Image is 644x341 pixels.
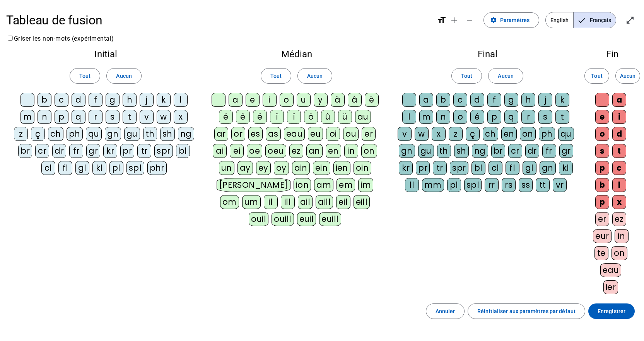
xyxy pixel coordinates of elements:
[231,127,245,141] div: or
[449,15,459,25] mat-icon: add
[558,127,574,141] div: qu
[593,229,612,243] div: eur
[242,195,261,209] div: um
[488,68,523,84] button: Aucun
[297,68,332,84] button: Aucun
[472,144,488,158] div: ng
[588,303,635,319] button: Enregistrer
[157,110,171,124] div: w
[140,93,154,107] div: j
[72,110,85,124] div: q
[536,178,550,192] div: tt
[612,144,626,158] div: t
[612,195,626,209] div: x
[471,161,485,175] div: bl
[426,303,465,319] button: Annuler
[308,127,323,141] div: eu
[38,93,51,107] div: b
[433,161,447,175] div: tr
[333,161,351,175] div: ien
[361,144,377,158] div: on
[483,127,498,141] div: ch
[615,229,629,243] div: in
[461,71,472,81] span: Tout
[449,127,463,141] div: z
[399,161,413,175] div: kr
[542,144,556,158] div: fr
[453,93,467,107] div: c
[52,144,66,158] div: dr
[314,93,328,107] div: y
[622,12,638,28] button: Entrer en plein écran
[419,110,433,124] div: m
[422,178,444,192] div: mm
[477,307,576,316] span: Réinitialiser aux paramètres par défaut
[594,246,608,260] div: te
[365,93,379,107] div: è
[437,144,451,158] div: th
[89,93,102,107] div: f
[487,93,501,107] div: f
[284,127,305,141] div: eau
[612,161,626,175] div: c
[504,93,518,107] div: g
[525,144,539,158] div: dr
[539,127,555,141] div: ph
[272,212,294,226] div: ouill
[595,161,609,175] div: p
[595,127,609,141] div: o
[137,144,151,158] div: tr
[160,127,175,141] div: sh
[394,50,581,59] h2: Final
[399,144,415,158] div: gn
[220,195,239,209] div: om
[437,15,446,25] mat-icon: format_size
[219,110,233,124] div: é
[595,144,609,158] div: s
[106,93,120,107] div: g
[603,280,618,294] div: ier
[55,110,68,124] div: p
[265,144,286,158] div: oeu
[261,68,291,84] button: Tout
[354,161,371,175] div: oin
[504,110,518,124] div: q
[249,212,268,226] div: ouil
[595,110,609,124] div: e
[92,161,106,175] div: kl
[620,71,635,81] span: Aucun
[520,127,536,141] div: on
[58,161,72,175] div: fl
[598,307,625,316] span: Enregistrer
[287,110,301,124] div: ï
[612,178,626,192] div: l
[432,127,446,141] div: x
[219,161,234,175] div: un
[316,195,333,209] div: aill
[264,195,278,209] div: il
[174,93,188,107] div: l
[154,144,173,158] div: spr
[176,144,190,158] div: bl
[337,178,355,192] div: em
[109,161,123,175] div: pl
[247,144,262,158] div: oe
[453,110,467,124] div: o
[31,127,45,141] div: ç
[402,110,416,124] div: l
[354,195,370,209] div: eill
[143,127,157,141] div: th
[465,15,474,25] mat-icon: remove
[263,93,277,107] div: i
[348,93,362,107] div: â
[12,50,199,59] h2: Initial
[489,161,502,175] div: cl
[468,303,585,319] button: Réinitialiser aux paramètres par défaut
[41,161,55,175] div: cl
[321,110,335,124] div: û
[343,127,359,141] div: ou
[436,93,450,107] div: b
[307,71,323,81] span: Aucun
[211,50,382,59] h2: Médian
[89,110,102,124] div: r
